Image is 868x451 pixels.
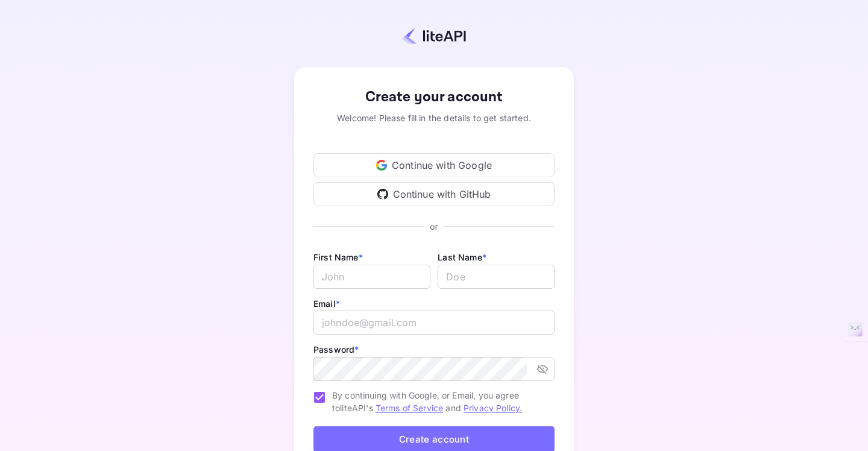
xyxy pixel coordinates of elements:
div: Create your account [313,86,555,108]
label: Last Name [438,252,486,262]
input: John [313,265,430,289]
a: Privacy Policy. [464,403,522,413]
img: liteapi [402,27,466,45]
div: Continue with GitHub [313,182,555,206]
label: First Name [313,252,363,262]
div: Continue with Google [313,153,555,177]
button: toggle password visibility [532,358,553,380]
label: Password [313,344,359,355]
input: Doe [438,265,555,289]
div: Welcome! Please fill in the details to get started. [313,112,555,124]
span: By continuing with Google, or Email, you agree to liteAPI's and [332,389,545,414]
a: Terms of Service [376,403,443,413]
input: johndoe@gmail.com [313,311,555,335]
label: Email [313,298,340,309]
